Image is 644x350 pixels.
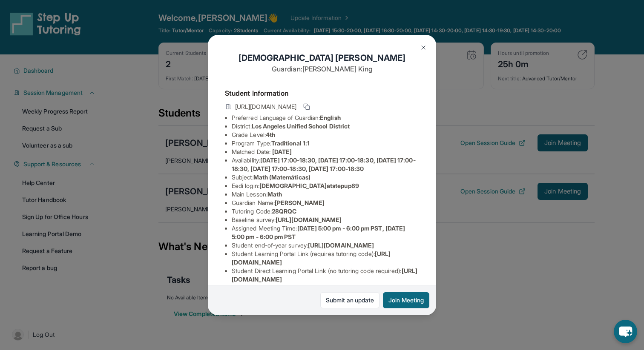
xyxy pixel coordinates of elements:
span: stepup24 [274,284,300,291]
li: Guardian Name : [232,199,419,207]
li: Baseline survey : [232,216,419,224]
span: Math (Matemáticas) [253,174,310,181]
span: [URL][DOMAIN_NAME] [276,216,342,223]
li: Grade Level: [232,131,419,139]
span: [PERSON_NAME] [275,199,325,206]
span: Math [267,191,282,198]
li: Tutoring Code : [232,207,419,216]
li: Program Type: [232,139,419,148]
span: [URL][DOMAIN_NAME] [235,102,296,111]
span: 4th [266,131,275,138]
li: Matched Date: [232,148,419,156]
h1: [DEMOGRAPHIC_DATA] [PERSON_NAME] [225,52,419,64]
li: Eedi login : [232,182,419,190]
li: Preferred Language of Guardian: [232,114,419,122]
button: Join Meeting [383,292,429,308]
li: EEDI Password : [232,284,419,292]
span: Los Angeles Unified School District [252,122,350,130]
span: 28QRQC [272,208,296,215]
span: [DEMOGRAPHIC_DATA]atstepup89 [259,182,359,189]
span: [DATE] 17:00-18:30, [DATE] 17:00-18:30, [DATE] 17:00-18:30, [DATE] 17:00-18:30, [DATE] 17:00-18:30 [232,157,416,172]
span: [DATE] [272,148,292,155]
span: [DATE] 5:00 pm - 6:00 pm PST, [DATE] 5:00 pm - 6:00 pm PST [232,225,405,240]
span: English [320,114,341,121]
button: chat-button [614,320,637,343]
li: Student Direct Learning Portal Link (no tutoring code required) : [232,267,419,284]
li: Student Learning Portal Link (requires tutoring code) : [232,250,419,267]
span: [URL][DOMAIN_NAME] [308,242,374,249]
span: Traditional 1:1 [271,139,310,147]
li: Student end-of-year survey : [232,241,419,250]
li: Availability: [232,156,419,173]
li: District: [232,122,419,131]
li: Main Lesson : [232,190,419,199]
li: Subject : [232,173,419,182]
p: Guardian: [PERSON_NAME] King [225,64,419,74]
img: Close Icon [420,44,427,51]
h4: Student Information [225,88,419,98]
a: Submit an update [320,292,379,308]
li: Assigned Meeting Time : [232,224,419,241]
button: Copy link [302,102,312,112]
